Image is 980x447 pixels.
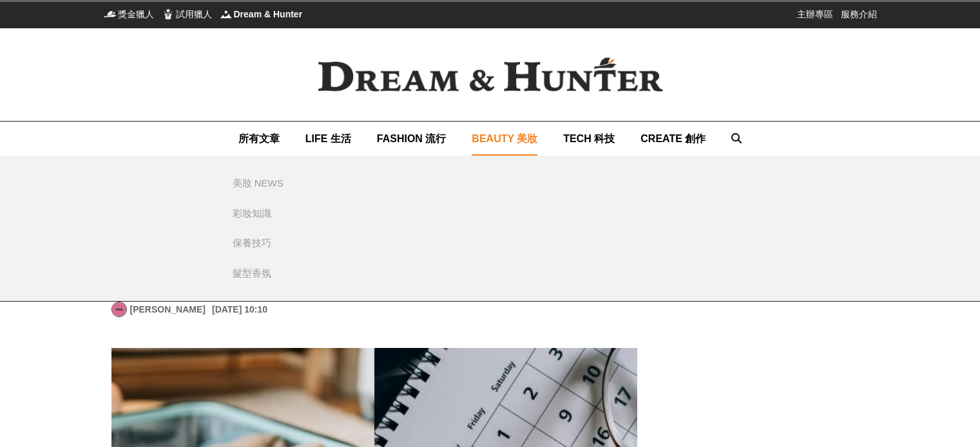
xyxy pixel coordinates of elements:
a: LIFE 生活 [305,122,351,156]
div: 彩妝知識 [233,206,271,221]
a: Avatar [111,302,127,317]
a: 美妝 NEWS [233,176,297,191]
img: Avatar [112,302,126,316]
a: 主辦專區 [797,8,833,21]
div: [DATE] 10:10 [212,303,267,316]
div: 保養技巧 [233,236,271,251]
a: 保養技巧 [233,236,297,251]
img: 獎金獵人 [104,8,117,21]
span: TECH 科技 [563,133,615,144]
a: 所有文章 [238,122,280,156]
a: 獎金獵人獎金獵人 [104,8,154,21]
a: 髮型香氛 [233,266,297,281]
a: Dream & HunterDream & Hunter [220,8,303,21]
a: TECH 科技 [563,122,615,156]
img: Dream & Hunter [297,37,684,113]
a: BEAUTY 美妝 [472,122,537,156]
span: FASHION 流行 [377,133,447,144]
a: 試用獵人試用獵人 [162,8,212,21]
span: Dream & Hunter [234,8,303,21]
div: 髮型香氛 [233,266,271,281]
span: 試用獵人 [176,8,212,21]
span: 所有文章 [238,133,280,144]
img: 試用獵人 [162,8,175,21]
span: 獎金獵人 [118,8,154,21]
span: BEAUTY 美妝 [472,133,537,144]
img: Dream & Hunter [220,8,233,21]
a: 彩妝知識 [233,206,297,221]
a: CREATE 創作 [640,122,706,156]
a: 服務介紹 [841,8,877,21]
span: LIFE 生活 [305,133,351,144]
span: CREATE 創作 [640,133,706,144]
a: FASHION 流行 [377,122,447,156]
a: [PERSON_NAME] [130,303,206,316]
div: 美妝 NEWS [233,176,283,191]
